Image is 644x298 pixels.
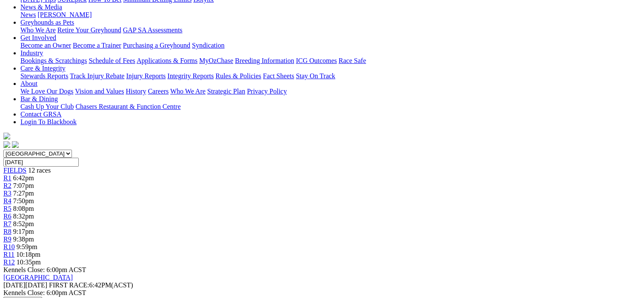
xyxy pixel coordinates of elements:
[3,258,15,266] a: R12
[20,26,641,34] div: Greyhounds as Pets
[20,42,641,49] div: Get Involved
[3,174,11,182] a: R1
[3,167,26,174] a: FIELDS
[3,133,10,139] img: logo-grsa-white.png
[3,182,11,189] a: R2
[148,88,169,95] a: Careers
[20,34,56,41] a: Get Involved
[20,95,58,102] a: Bar & Dining
[263,72,294,79] a: Fact Sheets
[89,57,135,64] a: Schedule of Fees
[3,220,11,227] a: R7
[3,289,641,297] div: Kennels Close: 6:00pm ACST
[20,3,62,11] a: News & Media
[123,26,183,34] a: GAP SA Assessments
[3,274,73,281] a: [GEOGRAPHIC_DATA]
[13,174,34,182] span: 6:42pm
[3,281,47,289] span: [DATE]
[13,236,34,243] span: 9:38pm
[20,57,87,64] a: Bookings & Scratchings
[37,11,92,18] a: [PERSON_NAME]
[13,205,34,212] span: 8:08pm
[13,220,34,227] span: 8:52pm
[3,236,11,243] a: R9
[17,258,41,266] span: 10:35pm
[3,281,26,289] span: [DATE]
[13,190,34,197] span: 7:27pm
[215,72,261,79] a: Rules & Policies
[247,88,287,95] a: Privacy Policy
[20,88,73,95] a: We Love Our Dogs
[70,72,124,79] a: Track Injury Rebate
[20,11,36,18] a: News
[49,281,89,289] span: FIRST RACE:
[126,72,166,79] a: Injury Reports
[13,197,34,204] span: 7:50pm
[20,80,37,87] a: About
[73,42,121,49] a: Become a Trainer
[20,103,641,111] div: Bar & Dining
[3,190,11,197] a: R3
[3,243,15,250] a: R10
[235,57,294,64] a: Breeding Information
[20,49,43,57] a: Industry
[199,57,233,64] a: MyOzChase
[3,158,79,167] input: Select date
[13,228,34,235] span: 9:17pm
[57,26,121,34] a: Retire Your Greyhound
[75,88,124,95] a: Vision and Values
[20,88,641,95] div: About
[17,243,37,250] span: 9:59pm
[126,88,146,95] a: History
[49,281,133,289] span: 6:42PM(ACST)
[20,118,77,125] a: Login To Blackbook
[20,57,641,65] div: Industry
[123,42,190,49] a: Purchasing a Greyhound
[20,11,641,19] div: News & Media
[13,182,34,189] span: 7:07pm
[3,213,11,220] a: R6
[13,213,34,220] span: 8:32pm
[137,57,197,64] a: Applications & Forms
[3,197,11,204] a: R4
[16,251,40,258] span: 10:18pm
[20,103,74,110] a: Cash Up Your Club
[28,167,51,174] span: 12 races
[296,57,337,64] a: ICG Outcomes
[296,72,335,79] a: Stay On Track
[20,72,641,80] div: Care & Integrity
[75,103,180,110] a: Chasers Restaurant & Function Centre
[20,42,71,49] a: Become an Owner
[20,65,66,72] a: Care & Integrity
[20,26,56,34] a: Who We Are
[3,205,11,212] a: R5
[3,251,14,258] a: R11
[167,72,214,79] a: Integrity Reports
[20,19,74,26] a: Greyhounds as Pets
[12,141,19,148] img: twitter.svg
[192,42,224,49] a: Syndication
[20,72,68,79] a: Stewards Reports
[338,57,366,64] a: Race Safe
[3,228,11,235] a: R8
[3,266,86,273] span: Kennels Close: 6:00pm ACST
[170,88,206,95] a: Who We Are
[20,111,61,118] a: Contact GRSA
[3,141,10,148] img: facebook.svg
[207,88,245,95] a: Strategic Plan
